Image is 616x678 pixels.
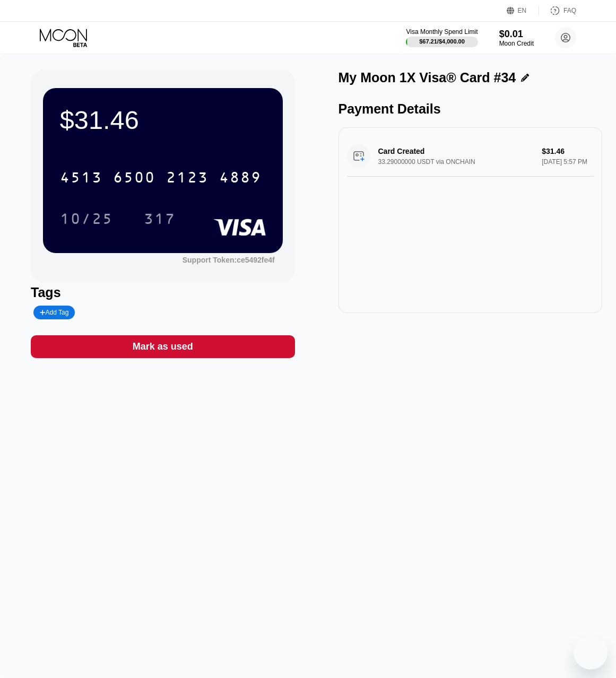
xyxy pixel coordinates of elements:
[166,170,209,187] div: 2123
[339,70,516,85] div: My Moon 1X Visa® Card #34
[219,170,262,187] div: 4889
[518,7,527,14] div: EN
[574,636,608,670] iframe: Кнопка запуска окна обмена сообщениями
[499,29,534,40] div: $0.01
[539,5,576,16] div: FAQ
[52,205,121,232] div: 10/25
[183,256,275,264] div: Support Token:ce5492fe4f
[60,105,266,135] div: $31.46
[133,341,193,353] div: Mark as used
[499,40,534,47] div: Moon Credit
[60,212,113,229] div: 10/25
[31,335,294,358] div: Mark as used
[339,101,602,117] div: Payment Details
[563,7,576,14] div: FAQ
[60,170,102,187] div: 4513
[31,285,294,300] div: Tags
[499,29,534,47] div: $0.01Moon Credit
[136,205,184,232] div: 317
[144,212,176,229] div: 317
[40,309,68,316] div: Add Tag
[33,306,75,319] div: Add Tag
[54,164,268,190] div: 4513650021234889
[406,28,478,47] div: Visa Monthly Spend Limit$67.21/$4,000.00
[419,38,465,45] div: $67.21 / $4,000.00
[406,28,478,36] div: Visa Monthly Spend Limit
[183,256,275,264] div: Support Token: ce5492fe4f
[113,170,155,187] div: 6500
[507,5,539,16] div: EN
